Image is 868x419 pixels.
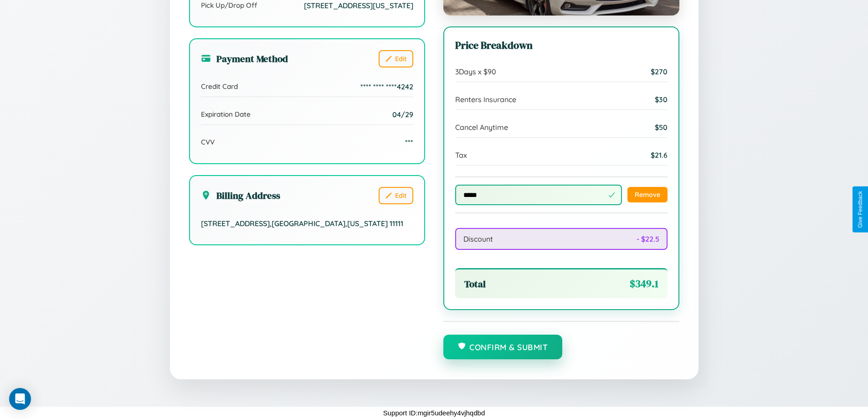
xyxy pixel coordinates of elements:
[201,219,403,228] span: [STREET_ADDRESS] , [GEOGRAPHIC_DATA] , [US_STATE] 11111
[392,110,413,119] span: 04/29
[201,110,251,119] span: Expiration Date
[857,191,863,228] div: Give Feedback
[655,123,668,132] span: $ 50
[455,95,516,104] span: Renters Insurance
[455,123,508,132] span: Cancel Anytime
[637,234,659,243] span: - $ 22.5
[379,50,413,67] button: Edit
[651,67,668,76] span: $ 270
[379,187,413,204] button: Edit
[201,189,280,202] h3: Billing Address
[455,38,668,52] h3: Price Breakdown
[651,150,668,160] span: $ 21.6
[201,1,257,10] span: Pick Up/Drop Off
[455,150,467,160] span: Tax
[201,138,215,146] span: CVV
[627,187,668,202] button: Remove
[455,67,496,76] span: 3 Days x $ 90
[463,234,493,243] span: Discount
[655,95,668,104] span: $ 30
[304,1,413,10] span: [STREET_ADDRESS][US_STATE]
[464,277,486,290] span: Total
[201,82,238,91] span: Credit Card
[443,335,563,359] button: Confirm & Submit
[383,407,485,419] p: Support ID: mgir5udeehy4vjhqdbd
[201,52,288,65] h3: Payment Method
[630,277,658,291] span: $ 349.1
[9,388,31,410] div: Open Intercom Messenger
